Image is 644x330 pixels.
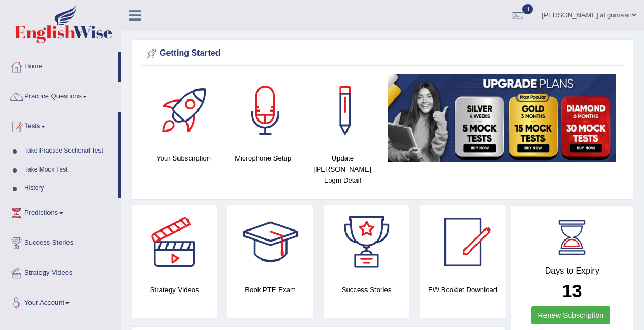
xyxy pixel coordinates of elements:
a: Predictions [1,198,121,225]
span: 9 [522,4,533,14]
a: Your Account [1,288,121,315]
h4: Book PTE Exam [227,284,313,295]
a: Renew Subscription [531,306,611,324]
b: 13 [562,281,582,301]
h4: Days to Expiry [523,266,621,276]
a: Home [1,52,118,78]
h4: Update [PERSON_NAME] Login Detail [308,153,377,186]
a: Practice Questions [1,82,121,108]
h4: Strategy Videos [132,284,217,295]
a: Strategy Videos [1,258,121,285]
a: Take Practice Sectional Test [19,142,118,161]
img: small5.jpg [388,74,616,162]
a: Tests [1,112,118,138]
h4: Microphone Setup [229,153,298,164]
h4: Your Subscription [149,153,218,164]
a: Take Mock Test [19,161,118,179]
h4: EW Booklet Download [420,284,505,295]
a: Success Stories [1,228,121,255]
a: History [19,179,118,198]
h4: Success Stories [324,284,409,295]
div: Getting Started [144,46,621,62]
